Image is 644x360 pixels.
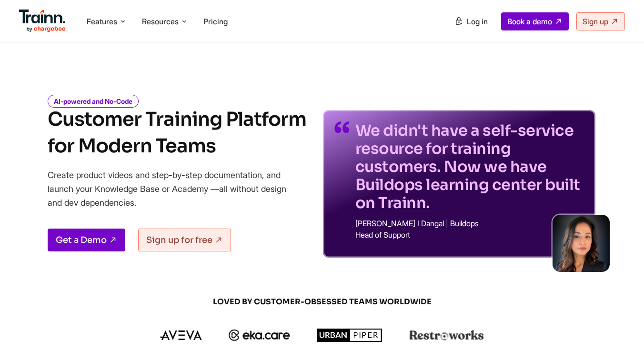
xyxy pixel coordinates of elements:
span: Sign up [583,17,608,26]
a: Book a demo [501,12,569,30]
h1: Customer Training Platform for Modern Teams [48,106,306,160]
i: AI-powered and No-Code [48,95,139,108]
img: restroworks logo [409,330,484,340]
span: Log in [467,17,488,26]
p: [PERSON_NAME] I Dangal | Buildops [355,220,584,227]
span: Resources [142,16,179,27]
img: ekacare logo [229,330,291,341]
img: aveva logo [160,330,202,340]
img: urbanpiper logo [317,329,382,342]
p: Create product videos and step-by-step documentation, and launch your Knowledge Base or Academy —... [48,168,300,210]
span: Book a demo [507,17,552,26]
a: Log in [449,13,493,30]
a: Get a Demo [48,229,125,251]
span: LOVED BY CUSTOMER-OBSESSED TEAMS WORLDWIDE [93,297,551,307]
img: quotes-purple.41a7099.svg [334,121,350,133]
p: We didn't have a self-service resource for training customers. Now we have Buildops learning cent... [355,121,584,212]
a: Pricing [203,17,228,26]
img: sabina-buildops.d2e8138.png [553,215,610,272]
img: Trainn Logo [19,10,66,32]
a: Sign up [576,12,625,30]
p: Head of Support [355,231,584,239]
a: Sign up for free [138,229,231,251]
span: Features [87,16,117,27]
